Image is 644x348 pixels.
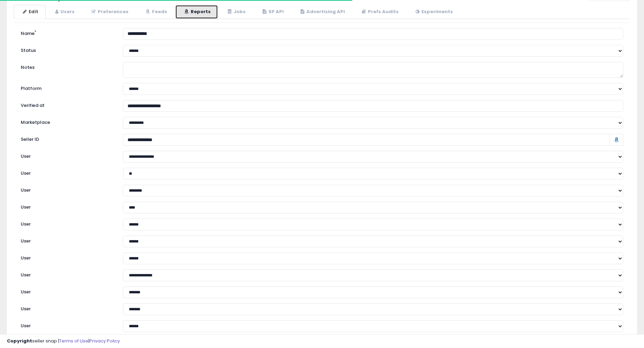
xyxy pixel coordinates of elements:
label: Status [16,45,118,54]
a: Prefs Audits [353,5,406,19]
a: Feeds [136,5,174,19]
div: seller snap | | [7,338,120,345]
strong: Copyright [7,338,32,344]
label: Marketplace [16,117,118,126]
label: Verified at [16,100,118,109]
label: Platform [16,83,118,92]
label: User [16,320,118,329]
a: Terms of Use [59,338,88,344]
label: User [16,253,118,262]
a: Experiments [407,5,460,19]
a: SP API [254,5,291,19]
label: Name [16,28,118,37]
label: User [16,151,118,160]
label: User [16,219,118,228]
label: Seller ID [16,134,118,143]
label: User [16,269,118,278]
label: Notes [16,62,118,71]
a: Edit [14,5,46,19]
a: Preferences [83,5,136,19]
a: Privacy Policy [89,338,120,344]
label: User [16,202,118,211]
label: User [16,236,118,245]
a: Jobs [219,5,253,19]
a: Users [46,5,82,19]
label: User [16,286,118,295]
label: User [16,168,118,177]
label: User [16,303,118,312]
a: Reports [175,5,218,19]
a: Advertising API [292,5,352,19]
label: User [16,185,118,194]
